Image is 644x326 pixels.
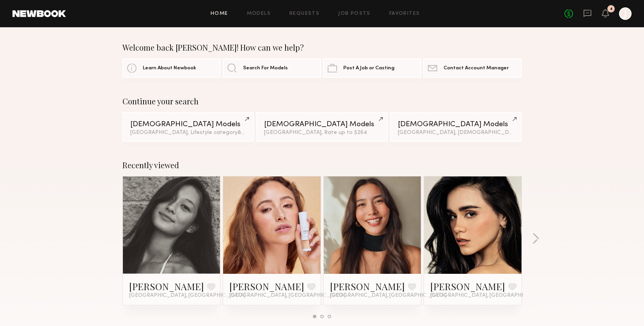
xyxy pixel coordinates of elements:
div: [GEOGRAPHIC_DATA], Lifestyle category [130,130,246,136]
a: Favorites [389,11,420,16]
div: [DEMOGRAPHIC_DATA] Models [130,121,246,128]
a: [PERSON_NAME] [430,280,505,293]
span: [GEOGRAPHIC_DATA], [GEOGRAPHIC_DATA] [330,293,446,299]
div: Welcome back [PERSON_NAME]! How can we help? [122,43,522,52]
div: [GEOGRAPHIC_DATA], [DEMOGRAPHIC_DATA] [398,130,514,136]
a: J [619,7,632,20]
a: Job Posts [338,11,371,16]
span: [GEOGRAPHIC_DATA], [GEOGRAPHIC_DATA] [129,293,245,299]
a: Learn About Newbook [122,58,221,78]
a: [DEMOGRAPHIC_DATA] Models[GEOGRAPHIC_DATA], Lifestyle category&1other filter [122,112,254,142]
div: [GEOGRAPHIC_DATA], Rate up to $264 [264,130,380,136]
a: Home [211,11,228,16]
div: Continue your search [122,97,522,106]
span: [GEOGRAPHIC_DATA], [GEOGRAPHIC_DATA] [229,293,346,299]
div: Recently viewed [122,160,522,170]
a: Requests [289,11,319,16]
span: & 1 other filter [238,130,271,135]
div: [DEMOGRAPHIC_DATA] Models [398,121,514,128]
a: Contact Account Manager [423,58,522,78]
span: Learn About Newbook [143,66,196,71]
a: Post A Job or Casting [323,58,421,78]
a: Models [247,11,271,16]
a: [PERSON_NAME] [330,280,405,293]
span: Contact Account Manager [444,66,509,71]
a: [DEMOGRAPHIC_DATA] Models[GEOGRAPHIC_DATA], Rate up to $264 [256,112,388,142]
span: Post A Job or Casting [343,66,394,71]
a: Search For Models [223,58,321,78]
span: [GEOGRAPHIC_DATA], [GEOGRAPHIC_DATA] [430,293,546,299]
div: [DEMOGRAPHIC_DATA] Models [264,121,380,128]
div: 4 [610,7,613,11]
a: [PERSON_NAME] [129,280,204,293]
a: [DEMOGRAPHIC_DATA] Models[GEOGRAPHIC_DATA], [DEMOGRAPHIC_DATA] [390,112,522,142]
a: [PERSON_NAME] [229,280,304,293]
span: Search For Models [243,66,288,71]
